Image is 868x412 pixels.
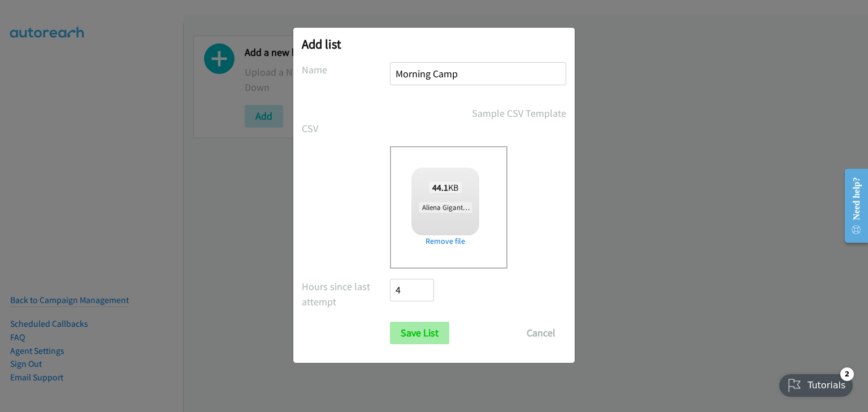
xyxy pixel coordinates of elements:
[772,363,860,404] iframe: Checklist
[302,279,390,309] label: Hours since last attempt
[836,161,868,251] iframe: Resource Center
[432,182,448,193] strong: 44.1
[302,36,566,52] h2: Add list
[411,235,479,247] a: Remove file
[302,121,390,136] label: CSV
[516,322,566,344] button: Cancel
[472,106,566,121] a: Sample CSV Template
[419,202,629,213] span: Aliena Gigantana + Rubrik Data Security Summit ASEAN [DATE].csv
[390,322,449,344] input: Save List
[429,182,462,193] span: KB
[302,62,390,77] label: Name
